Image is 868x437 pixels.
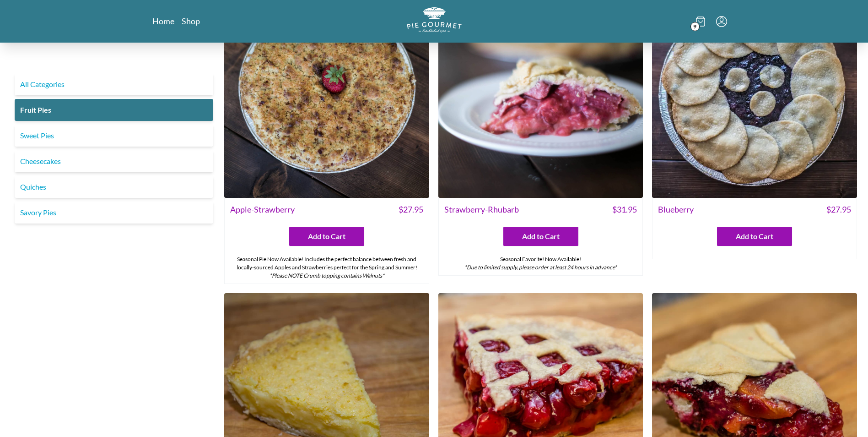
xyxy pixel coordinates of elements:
a: Sweet Pies [15,125,213,147]
span: Apple-Strawberry [230,203,295,216]
a: Logo [407,7,462,35]
a: Fruit Pies [15,99,213,121]
a: Home [152,16,174,27]
a: All Categories [15,73,213,95]
div: Seasonal Favorite! Now Available! [439,251,643,275]
span: Blueberry [658,203,694,216]
span: 9 [690,22,700,31]
button: Menu [716,16,727,27]
span: Add to Cart [736,231,773,242]
a: Quiches [15,176,213,198]
img: logo [407,7,462,33]
span: $ 27.95 [826,203,851,216]
button: Add to Cart [503,227,578,246]
span: $ 27.95 [399,203,423,216]
span: Add to Cart [522,231,560,242]
a: Shop [182,16,200,27]
button: Add to Cart [717,227,792,246]
div: Seasonal Pie Now Available! Includes the perfect balance between fresh and locally-sourced Apples... [225,251,429,284]
em: *Due to limited supply, please order at least 24 hours in advance* [464,264,617,271]
span: Add to Cart [308,231,345,242]
button: Add to Cart [289,227,364,246]
span: Strawberry-Rhubarb [444,203,519,216]
em: *Please NOTE Crumb topping contains Walnuts* [270,272,384,279]
a: Savory Pies [15,202,213,224]
a: Cheesecakes [15,150,213,172]
span: $ 31.95 [612,203,637,216]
